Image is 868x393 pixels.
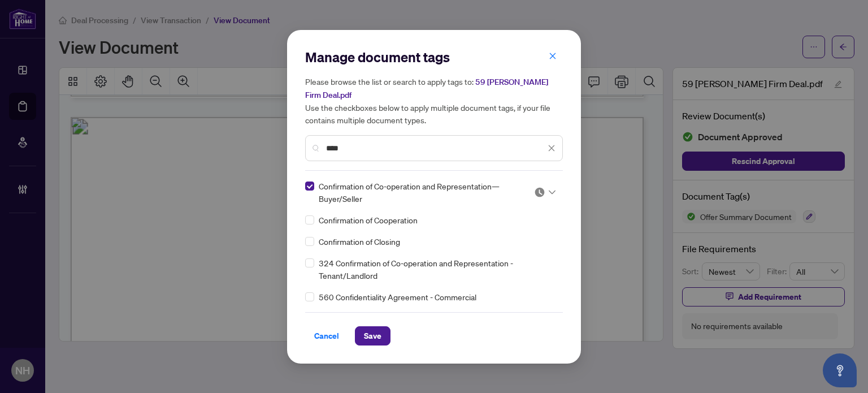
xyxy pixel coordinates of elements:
span: close [548,144,555,152]
span: Confirmation of Co-operation and Representation—Buyer/Seller [319,180,520,205]
h5: Please browse the list or search to apply tags to: Use the checkboxes below to apply multiple doc... [305,75,563,126]
button: Save [355,326,390,346]
img: status [534,187,545,198]
span: Confirmation of Cooperation [319,214,418,226]
span: Cancel [314,327,339,345]
button: Cancel [305,326,348,346]
span: 560 Confidentiality Agreement - Commercial [319,291,476,303]
span: close [549,52,557,60]
button: Open asap [823,353,857,387]
span: Save [364,327,381,345]
span: 324 Confirmation of Co-operation and Representation - Tenant/Landlord [319,257,556,282]
span: 59 [PERSON_NAME] Firm Deal.pdf [305,77,548,100]
h2: Manage document tags [305,48,563,66]
span: Confirmation of Closing [319,235,400,248]
span: Pending Review [534,187,555,198]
